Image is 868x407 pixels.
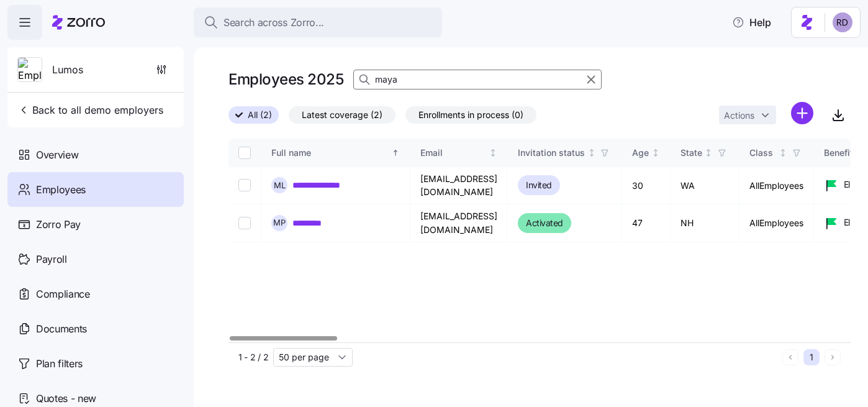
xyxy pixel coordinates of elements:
[508,139,622,167] th: Invitation statusNot sorted
[391,149,400,157] div: Sorted ascending
[671,204,739,242] td: NH
[238,147,251,159] input: Select all records
[36,217,81,232] span: Zorro Pay
[261,139,410,167] th: Full nameSorted ascending
[587,149,596,157] div: Not sorted
[680,146,702,160] div: State
[671,167,739,204] td: WA
[526,178,552,193] span: Invited
[7,207,184,242] a: Zorro Pay
[7,311,184,346] a: Documents
[622,139,671,167] th: AgeNot sorted
[671,139,739,167] th: StateNot sorted
[7,172,184,207] a: Employees
[7,346,184,381] a: Plan filters
[719,106,776,124] button: Actions
[722,10,781,35] button: Help
[7,277,184,311] a: Compliance
[489,149,497,157] div: Not sorted
[12,98,168,122] button: Back to all demo employers
[418,107,523,123] span: Enrollments in process (0)
[739,167,814,204] td: AllEmployees
[518,146,585,160] div: Invitation status
[410,167,508,204] td: [EMAIL_ADDRESS][DOMAIN_NAME]
[791,102,813,124] svg: add icon
[7,242,184,277] a: Payroll
[238,217,251,229] input: Select record 2
[36,252,67,267] span: Payroll
[622,204,671,242] td: 47
[238,351,268,364] span: 1 - 2 / 2
[526,216,563,231] span: Activated
[732,15,771,30] span: Help
[410,204,508,242] td: [EMAIL_ADDRESS][DOMAIN_NAME]
[749,146,777,160] div: Class
[825,349,841,365] button: Next page
[273,219,286,227] span: M P
[622,167,671,204] td: 30
[194,7,442,37] button: Search across Zorro...
[724,111,754,120] span: Actions
[7,137,184,172] a: Overview
[739,204,814,242] td: AllEmployees
[238,179,251,191] input: Select record 1
[36,147,78,163] span: Overview
[224,15,324,30] span: Search across Zorro...
[803,349,820,365] button: 1
[271,146,389,160] div: Full name
[739,139,814,167] th: ClassNot sorted
[248,107,272,123] span: All (2)
[52,62,83,78] span: Lumos
[651,149,660,157] div: Not sorted
[833,12,852,32] img: 6d862e07fa9c5eedf81a4422c42283ac
[632,146,649,160] div: Age
[18,58,42,83] img: Employer logo
[36,356,83,372] span: Plan filters
[704,149,713,157] div: Not sorted
[36,286,90,302] span: Compliance
[779,149,787,157] div: Not sorted
[17,103,163,117] span: Back to all demo employers
[36,321,87,337] span: Documents
[302,107,382,123] span: Latest coverage (2)
[420,146,487,160] div: Email
[410,139,508,167] th: EmailNot sorted
[36,391,96,406] span: Quotes - new
[353,70,602,89] input: Search Employees
[228,70,343,89] h1: Employees 2025
[274,181,286,190] span: M L
[782,349,798,365] button: Previous page
[36,182,86,198] span: Employees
